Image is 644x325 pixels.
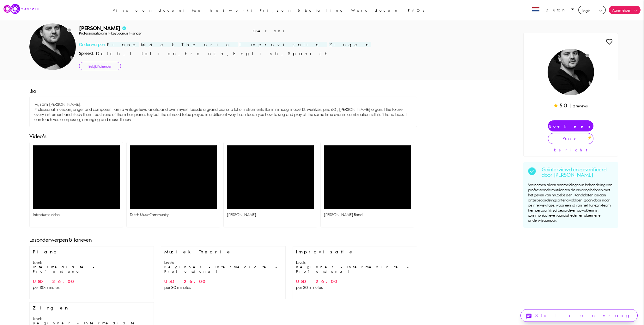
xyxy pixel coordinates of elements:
div: Muziek Theorie [164,250,282,254]
img: downarrow.svg [634,10,637,11]
span: Dutch [546,8,569,12]
span: per 30 minutes [164,284,282,291]
span: USD 26.00 [164,278,282,285]
a: Boek een proefles ⚡ [548,120,593,131]
div: Video's [29,133,46,139]
img: 6988ec21-51e8-4547-998b-75d1fb693fad.png [29,23,76,70]
i: chat [526,313,532,320]
div: [PERSON_NAME] [227,212,309,218]
a: Hoe het werkt [189,0,256,21]
a: Login [578,6,606,14]
a: chatStel een vraag [520,309,638,322]
td: Geïnterviewd en geverifieerd door [PERSON_NAME] [540,162,615,178]
div: Beginner - Intermediate - Professional [164,265,282,274]
span: USD 26.00 [296,278,414,285]
span: Piano [107,42,139,47]
span: per 30 minutes [33,284,150,291]
div: Improvisatie [296,250,414,254]
span: USD 26.00 [33,278,150,285]
a: Aanmelden [609,6,641,14]
a: Bekijk Kalender [79,62,121,70]
img: downarrowblack.svg [599,10,602,11]
td: Spreekt: [79,51,94,55]
div: Levels [33,316,150,321]
span: | [570,103,571,109]
div: Bio [29,88,36,94]
div: Hi, i am [PERSON_NAME]. Professional musician, singer and composer. I am a vintage keys fanatic a... [29,97,417,127]
div: Levels [296,260,414,265]
td: Onderwerpen: [79,41,106,48]
a: Prijzen & betaling [257,0,347,21]
img: verifiedtag.svg [528,167,536,175]
img: star.svg [554,104,558,107]
div: Zingen [33,306,150,310]
div: Intermediate - Professional [33,265,150,274]
div: Introductie video [33,212,115,218]
td: Dutch,Italian,French,English,Spanish [96,51,331,55]
a: Word docent [348,0,404,21]
a: FAQs [405,0,427,21]
div: Levels [164,260,282,265]
td: Stel een vraag [535,309,632,321]
img: 3cda-a57b-4017-b3ed-e8ddb3436970nl.jpg [532,7,539,11]
div: Beginner - Intermediate - Professional [296,265,414,274]
i: favorite_border [605,38,613,46]
div: [PERSON_NAME] Band [324,212,406,218]
span: 2 reviews [573,104,588,108]
span: 5.0 [560,102,567,109]
div: Piano [33,250,150,254]
div: Lesonderwerpen & Tarieven [29,237,417,243]
img: 6988ec21-51e8-4547-998b-75d1fb693fad.png [548,49,594,95]
span: per 30 minutes [296,284,414,291]
span: Muziek Theorie [141,42,238,47]
div: Dutch Music Community [130,212,212,218]
span: Aanmelden [612,8,631,13]
a: Over ons [250,21,287,41]
div: Levels [33,260,150,265]
a: Stuur bericht [548,133,593,144]
span: Improvisatie [240,42,327,47]
span: Login [582,8,591,13]
td: We nemen alleen aanmeldingen in behandeling van profressionele muzikanten die ervaring hebben met... [526,178,615,228]
a: Vind een docent [110,0,188,21]
span: Zingen [329,42,371,47]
